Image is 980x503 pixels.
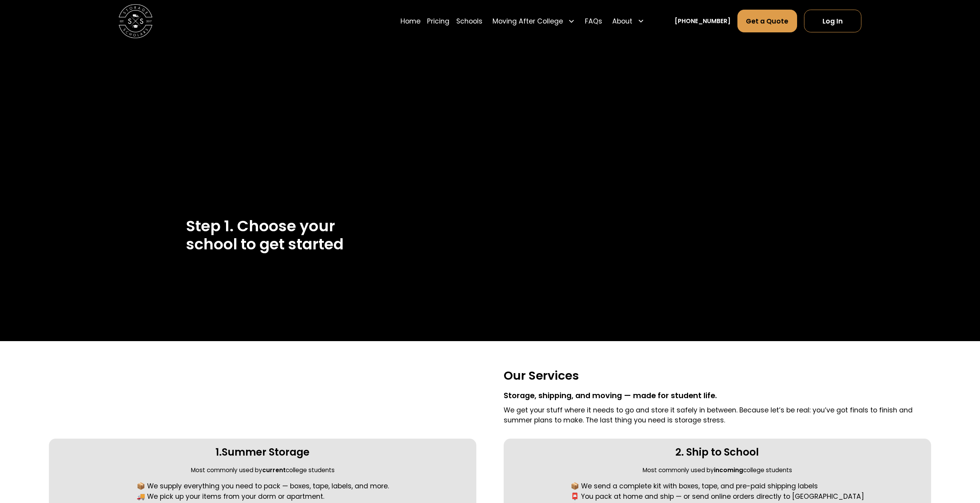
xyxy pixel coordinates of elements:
a: [PHONE_NUMBER] [675,17,730,25]
a: Log In [804,10,861,32]
div: Moving After College [493,16,563,26]
h3: Summer Storage [222,446,310,459]
div: Most commonly used by college students [643,466,792,474]
img: Storage Scholars main logo [119,4,152,38]
a: FAQs [585,9,602,33]
strong: incoming [714,466,743,474]
strong: current [262,466,286,474]
div: 1. [216,446,222,459]
div: Storage, shipping, and moving — made for student life. [504,390,931,402]
div: We get your stuff where it needs to go and store it safely in between. Because let’s be real: you... [504,405,931,426]
h3: Our Services [504,368,931,384]
a: Get a Quote [737,10,797,32]
h2: Step 1. Choose your school to get started [186,217,473,254]
a: Pricing [427,9,449,33]
div: Most commonly used by college students [191,466,335,474]
div: About [612,16,632,26]
a: Schools [456,9,482,33]
a: Home [400,9,420,33]
h3: 2. Ship to School [675,446,759,459]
